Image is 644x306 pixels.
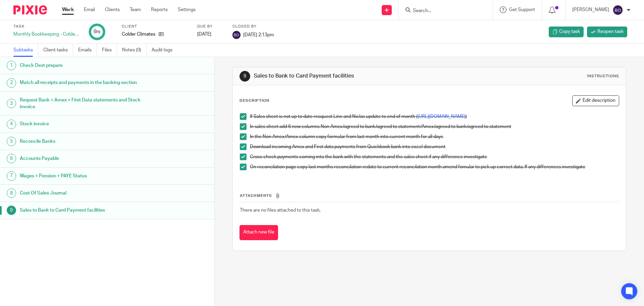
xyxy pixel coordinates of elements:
[240,194,272,198] span: Attachments
[84,6,95,13] a: Email
[122,44,147,57] a: Notes (0)
[102,44,117,57] a: Files
[243,32,274,37] span: [DATE] 2:13pm
[232,24,274,29] label: Closed by
[239,71,250,82] div: 9
[7,206,16,215] div: 9
[20,171,145,181] h1: Wages + Pension + PAYE Status
[549,27,584,37] a: Copy task
[151,6,168,13] a: Reports
[250,133,619,140] p: In the Non Amex/Amex column copy formular from last month into current month for all days
[612,5,623,15] img: svg%3E
[250,154,619,160] p: Cross check payments coming into the bank with the statements and the sales sheet if any differen...
[587,74,619,79] div: Instructions
[20,188,145,198] h1: Cost Of Sales Journal
[20,205,145,215] h1: Sales to Bank to Card Payment facilities
[20,78,145,88] h1: Match all receipts and payments in the banking section
[152,44,177,57] a: Audit logs
[7,171,16,181] div: 7
[509,7,535,12] span: Get Support
[7,99,16,108] div: 3
[105,6,120,13] a: Clients
[20,119,145,129] h1: Stock invoice
[412,8,473,14] input: Search
[20,136,145,146] h1: Reconcile Banks
[239,98,269,103] p: Description
[43,44,73,57] a: Client tasks
[13,31,80,38] div: Monthly Bookkeeping - Colder Climate
[62,6,74,13] a: Work
[13,44,38,57] a: Subtasks
[240,208,321,213] span: There are no files attached to this task.
[597,28,624,35] span: Reopen task
[250,113,619,120] p: If Sales sheet is not up to date resquest Line and Niclas update to end of month ( )
[130,6,141,13] a: Team
[587,27,627,37] a: Reopen task
[559,28,580,35] span: Copy task
[232,31,240,39] img: svg%3E
[20,154,145,164] h1: Accounts Payable
[78,44,97,57] a: Emails
[7,188,16,198] div: 8
[20,95,145,112] h1: Request Bank + Amex + First Data statements and Stock invoice
[13,24,80,29] label: Task
[250,143,619,150] p: Download incoming Amex and First data payments from Quickbook bank into excel document
[572,6,609,13] p: [PERSON_NAME]
[122,31,155,38] p: Colder Climates
[7,78,16,88] div: 2
[7,120,16,129] div: 4
[178,6,196,13] a: Settings
[239,225,278,240] button: Attach new file
[572,95,619,106] button: Edit description
[122,24,189,29] label: Client
[7,154,16,163] div: 6
[254,73,444,80] h1: Sales to Bank to Card Payment facilities
[7,61,16,70] div: 1
[418,114,466,119] a: [URL][DOMAIN_NAME]
[197,31,224,38] div: [DATE]
[20,60,145,71] h1: Check Dext prepare
[250,123,619,130] p: In sales sheet add 6 new columns Non Amex/agreed to bank/agreed to statement/Amex/agreed to bank/...
[97,30,100,34] small: /9
[7,137,16,146] div: 5
[13,5,47,14] img: Pixie
[94,28,100,36] div: 9
[250,164,619,170] p: On reconcilation page copy last months reconcilation redate to current reconcilation month amend ...
[197,24,224,29] label: Due by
